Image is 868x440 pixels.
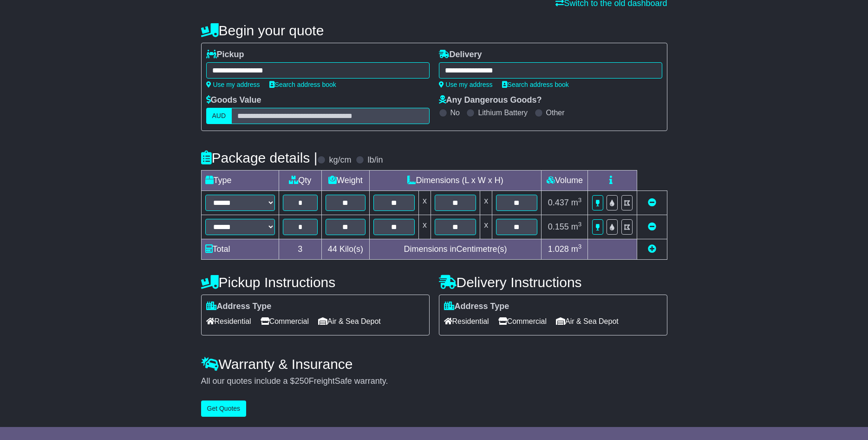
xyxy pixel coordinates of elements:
[369,171,542,191] td: Dimensions (L x W x H)
[578,243,582,250] sup: 3
[571,222,582,231] span: m
[201,239,279,260] td: Total
[542,171,588,191] td: Volume
[548,244,569,254] span: 1.028
[206,302,272,312] label: Address Type
[444,314,489,328] span: Residential
[578,221,582,228] sup: 3
[556,314,619,328] span: Air & Sea Depot
[548,222,569,231] span: 0.155
[279,171,322,191] td: Qty
[571,244,582,254] span: m
[439,50,482,60] label: Delivery
[546,108,565,117] label: Other
[322,239,370,260] td: Kilo(s)
[201,171,279,191] td: Type
[648,222,656,231] a: Remove this item
[450,108,460,117] label: No
[480,191,492,215] td: x
[201,275,430,290] h4: Pickup Instructions
[269,81,336,88] a: Search address book
[201,356,667,372] h4: Warranty & Insurance
[548,198,569,207] span: 0.437
[295,376,309,386] span: 250
[318,314,381,328] span: Air & Sea Depot
[206,95,261,105] label: Goods Value
[498,314,547,328] span: Commercial
[206,314,251,328] span: Residential
[418,215,431,239] td: x
[439,275,667,290] h4: Delivery Instructions
[201,376,667,387] div: All our quotes include a $ FreightSafe warranty.
[329,155,351,165] label: kg/cm
[201,23,667,38] h4: Begin your quote
[478,108,528,117] label: Lithium Battery
[328,244,337,254] span: 44
[206,108,232,124] label: AUD
[648,198,656,207] a: Remove this item
[279,239,322,260] td: 3
[480,215,492,239] td: x
[418,191,431,215] td: x
[648,244,656,254] a: Add new item
[201,401,247,417] button: Get Quotes
[201,150,318,165] h4: Package details |
[502,81,569,88] a: Search address book
[206,81,260,88] a: Use my address
[571,198,582,207] span: m
[322,171,370,191] td: Weight
[261,314,309,328] span: Commercial
[439,81,493,88] a: Use my address
[444,302,509,312] label: Address Type
[367,155,383,165] label: lb/in
[206,50,244,60] label: Pickup
[578,197,582,204] sup: 3
[439,95,542,105] label: Any Dangerous Goods?
[369,239,542,260] td: Dimensions in Centimetre(s)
